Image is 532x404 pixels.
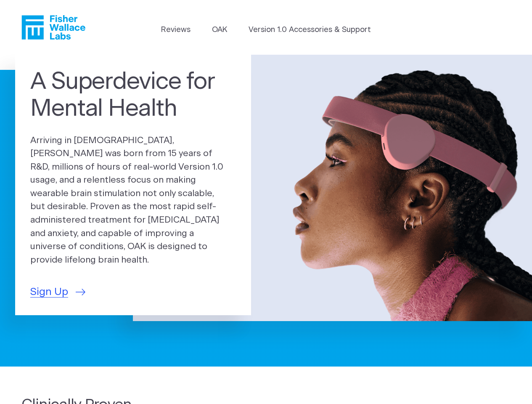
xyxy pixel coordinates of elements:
[30,68,236,122] h1: A Superdevice for Mental Health
[249,24,371,36] a: Version 1.0 Accessories & Support
[30,284,68,300] span: Sign Up
[30,284,85,300] a: Sign Up
[30,134,236,267] p: Arriving in [DEMOGRAPHIC_DATA], [PERSON_NAME] was born from 15 years of R&D, millions of hours of...
[161,24,191,36] a: Reviews
[212,24,227,36] a: OAK
[21,15,85,40] a: Fisher Wallace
